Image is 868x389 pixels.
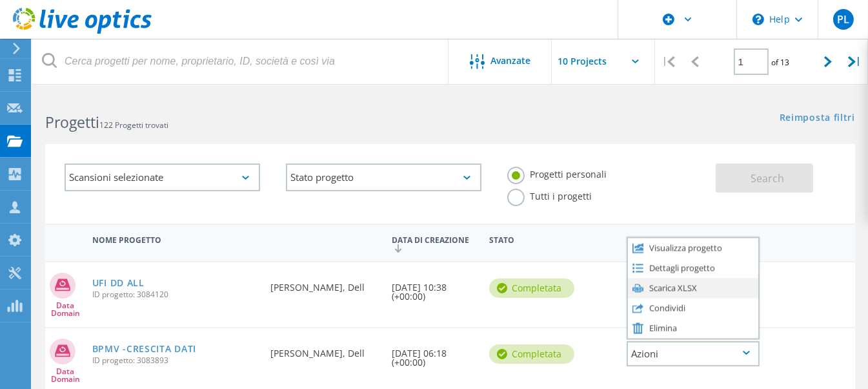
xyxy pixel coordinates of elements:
div: | [842,39,868,85]
div: | [655,39,681,85]
span: Data Domain [45,302,86,317]
div: Azioni [627,341,760,366]
div: Scansioni selezionate [65,163,260,191]
span: PL [837,14,849,25]
div: Completata [489,279,574,298]
span: Search [751,171,784,185]
span: of 13 [772,57,790,68]
span: 122 Progetti trovati [99,120,168,131]
span: ID progetto: 3084120 [92,291,257,299]
div: Dettagli progetto [628,258,758,278]
div: [PERSON_NAME], Dell [264,328,385,371]
div: Scarica XLSX [628,278,758,298]
div: [DATE] 06:18 (+00:00) [385,328,483,380]
div: Stato progetto [286,163,481,191]
div: [DATE] 10:38 (+00:00) [385,262,483,314]
div: Azioni [620,227,766,251]
label: Tutti i progetti [507,189,592,201]
span: Avanzate [491,56,531,65]
a: Live Optics Dashboard [13,27,152,36]
button: Search [716,163,813,193]
span: ID progetto: 3083893 [92,357,257,364]
div: Elimina [628,318,758,338]
div: Stato [483,227,556,251]
div: Nome progetto [86,227,264,251]
div: Data di creazione [385,227,483,259]
a: BPMV -CRESCITA DATI [92,344,196,353]
b: Progetti [45,112,99,132]
svg: \n [752,14,764,25]
div: Condividi [628,298,758,318]
div: [PERSON_NAME], Dell [264,262,385,305]
a: UFI DD ALL [92,279,145,288]
a: Reimposta filtri [780,113,855,124]
div: Visualizza progetto [628,238,758,258]
div: Completata [489,344,574,364]
label: Progetti personali [507,167,607,179]
input: Cerca progetti per nome, proprietario, ID, società e così via [32,39,449,84]
span: Data Domain [45,368,86,383]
